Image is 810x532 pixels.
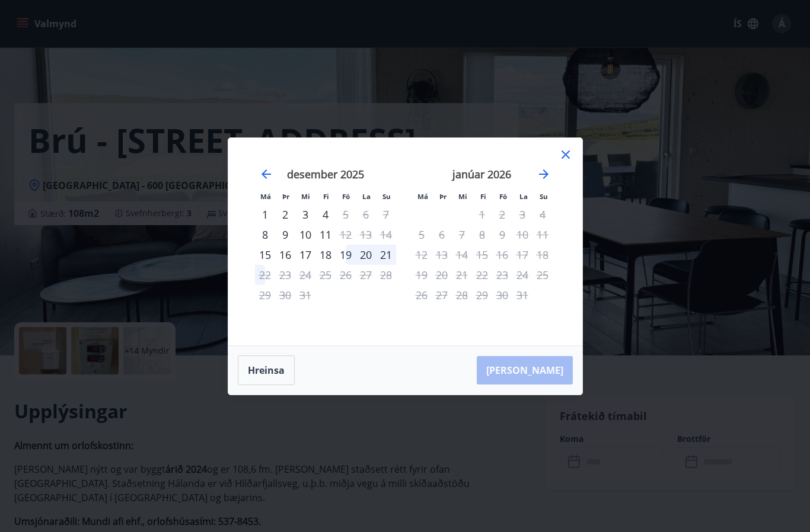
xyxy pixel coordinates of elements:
td: Not available. föstudagur, 30. janúar 2026 [492,285,512,305]
small: Má [417,192,428,201]
div: 19 [336,245,356,265]
td: Not available. sunnudagur, 11. janúar 2026 [532,225,553,245]
div: 2 [275,204,295,225]
td: Choose þriðjudagur, 2. desember 2025 as your check-in date. It’s available. [275,204,295,225]
td: Not available. fimmtudagur, 8. janúar 2026 [472,225,492,245]
small: Fö [499,192,507,201]
td: Not available. mánudagur, 19. janúar 2026 [412,265,432,285]
div: Calendar [243,152,568,331]
div: 18 [315,245,336,265]
div: Aðeins útritun í boði [336,225,356,245]
div: 21 [376,245,396,265]
td: Not available. þriðjudagur, 27. janúar 2026 [432,285,452,305]
td: Choose þriðjudagur, 16. desember 2025 as your check-in date. It’s available. [275,245,295,265]
td: Choose fimmtudagur, 11. desember 2025 as your check-in date. It’s available. [315,225,336,245]
td: Not available. laugardagur, 27. desember 2025 [356,265,376,285]
div: Aðeins innritun í boði [255,225,275,245]
td: Choose fimmtudagur, 18. desember 2025 as your check-in date. It’s available. [315,245,336,265]
td: Not available. mánudagur, 29. desember 2025 [255,285,275,305]
td: Not available. föstudagur, 5. desember 2025 [336,204,356,225]
div: 16 [275,245,295,265]
td: Choose sunnudagur, 21. desember 2025 as your check-in date. It’s available. [376,245,396,265]
div: 11 [315,225,336,245]
td: Not available. sunnudagur, 7. desember 2025 [376,204,396,225]
td: Not available. föstudagur, 16. janúar 2026 [492,245,512,265]
div: Move forward to switch to the next month. [537,167,551,181]
td: Not available. þriðjudagur, 20. janúar 2026 [432,265,452,285]
td: Choose þriðjudagur, 9. desember 2025 as your check-in date. It’s available. [275,225,295,245]
div: 17 [295,245,315,265]
small: Fö [342,192,350,201]
td: Not available. föstudagur, 12. desember 2025 [336,225,356,245]
button: Hreinsa [238,355,295,385]
small: Mi [458,192,467,201]
td: Not available. föstudagur, 9. janúar 2026 [492,225,512,245]
td: Not available. laugardagur, 3. janúar 2026 [512,204,532,225]
div: Aðeins innritun í boði [255,204,275,225]
td: Not available. mánudagur, 22. desember 2025 [255,265,275,285]
div: Aðeins útritun í boði [255,265,275,285]
td: Not available. mánudagur, 26. janúar 2026 [412,285,432,305]
td: Not available. þriðjudagur, 6. janúar 2026 [432,225,452,245]
small: Mi [301,192,310,201]
td: Not available. sunnudagur, 25. janúar 2026 [532,265,553,285]
td: Not available. miðvikudagur, 31. desember 2025 [295,285,315,305]
td: Not available. miðvikudagur, 7. janúar 2026 [452,225,472,245]
td: Not available. sunnudagur, 18. janúar 2026 [532,245,553,265]
small: La [362,192,371,201]
td: Choose miðvikudagur, 3. desember 2025 as your check-in date. It’s available. [295,204,315,225]
td: Not available. laugardagur, 17. janúar 2026 [512,245,532,265]
td: Not available. fimmtudagur, 22. janúar 2026 [472,265,492,285]
td: Not available. sunnudagur, 14. desember 2025 [376,225,396,245]
td: Choose föstudagur, 19. desember 2025 as your check-in date. It’s available. [336,245,356,265]
td: Choose miðvikudagur, 10. desember 2025 as your check-in date. It’s available. [295,225,315,245]
td: Choose mánudagur, 15. desember 2025 as your check-in date. It’s available. [255,245,275,265]
div: Move backward to switch to the previous month. [259,167,273,181]
small: Su [540,192,548,201]
small: Fi [323,192,329,201]
small: Má [260,192,271,201]
td: Not available. þriðjudagur, 13. janúar 2026 [432,245,452,265]
td: Not available. föstudagur, 2. janúar 2026 [492,204,512,225]
div: 4 [315,204,336,225]
div: Aðeins innritun í boði [255,245,275,265]
td: Not available. miðvikudagur, 21. janúar 2026 [452,265,472,285]
td: Not available. sunnudagur, 4. janúar 2026 [532,204,553,225]
td: Not available. laugardagur, 31. janúar 2026 [512,285,532,305]
td: Not available. föstudagur, 23. janúar 2026 [492,265,512,285]
td: Not available. fimmtudagur, 25. desember 2025 [315,265,336,285]
div: 20 [356,245,376,265]
td: Choose miðvikudagur, 17. desember 2025 as your check-in date. It’s available. [295,245,315,265]
td: Not available. þriðjudagur, 23. desember 2025 [275,265,295,285]
td: Not available. miðvikudagur, 14. janúar 2026 [452,245,472,265]
td: Not available. miðvikudagur, 24. desember 2025 [295,265,315,285]
small: Su [382,192,391,201]
td: Not available. sunnudagur, 28. desember 2025 [376,265,396,285]
div: Aðeins útritun í boði [336,204,356,225]
strong: janúar 2026 [452,167,511,181]
td: Not available. fimmtudagur, 29. janúar 2026 [472,285,492,305]
td: Not available. laugardagur, 6. desember 2025 [356,204,376,225]
td: Not available. laugardagur, 10. janúar 2026 [512,225,532,245]
div: 3 [295,204,315,225]
small: La [519,192,528,201]
small: Fi [480,192,486,201]
td: Choose mánudagur, 8. desember 2025 as your check-in date. It’s available. [255,225,275,245]
td: Choose fimmtudagur, 4. desember 2025 as your check-in date. It’s available. [315,204,336,225]
td: Not available. miðvikudagur, 28. janúar 2026 [452,285,472,305]
strong: desember 2025 [287,167,364,181]
td: Choose laugardagur, 20. desember 2025 as your check-in date. It’s available. [356,245,376,265]
small: Þr [282,192,289,201]
div: 9 [275,225,295,245]
td: Not available. föstudagur, 26. desember 2025 [336,265,356,285]
td: Not available. mánudagur, 12. janúar 2026 [412,245,432,265]
td: Not available. laugardagur, 13. desember 2025 [356,225,376,245]
td: Not available. þriðjudagur, 30. desember 2025 [275,285,295,305]
small: Þr [439,192,447,201]
div: 10 [295,225,315,245]
td: Not available. fimmtudagur, 1. janúar 2026 [472,204,492,225]
td: Not available. mánudagur, 5. janúar 2026 [412,225,432,245]
td: Not available. fimmtudagur, 15. janúar 2026 [472,245,492,265]
td: Choose mánudagur, 1. desember 2025 as your check-in date. It’s available. [255,204,275,225]
td: Not available. laugardagur, 24. janúar 2026 [512,265,532,285]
